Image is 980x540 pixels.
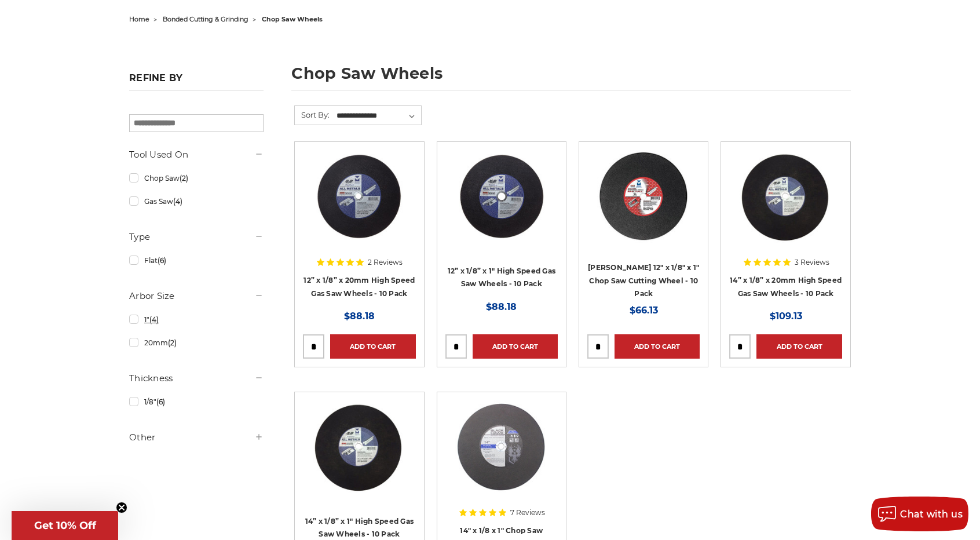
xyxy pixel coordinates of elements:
a: 12" x 1/8" (5/32") x 20mm Gas Powered Shop Saw Wheel [303,150,415,262]
h5: Tool Used On [129,148,264,162]
a: home [129,15,149,23]
span: chop saw wheels [262,15,323,23]
a: 12” x 1/8” x 20mm High Speed Gas Saw Wheels - 10 Pack [303,276,415,298]
a: Chop Saw [129,168,264,188]
span: $88.18 [486,301,517,312]
span: (6) [158,256,166,265]
a: Add to Cart [330,334,415,359]
span: 7 Reviews [510,509,545,516]
a: [PERSON_NAME] 12" x 1/8" x 1" Chop Saw Cutting Wheel - 10 Pack [588,263,699,298]
a: 14” x 1/8” x 1" High Speed Gas Saw Wheels - 10 Pack [305,517,414,539]
span: (2) [168,338,177,347]
a: 14” Gas-Powered Saw Cut-Off Wheel [729,150,842,262]
a: 1" [129,309,264,330]
span: 3 Reviews [795,259,829,266]
img: 14” x 1/8” x 1" Gas-Powered Portable Cut-Off Wheel [313,400,405,493]
h5: Refine by [129,72,264,90]
a: 12" x 1/8" (5/32") x 1" High Speed Portable Gas Saw Cut-Off Wheel [445,150,558,262]
a: Add to Cart [615,334,700,359]
select: Sort By: [335,107,421,125]
span: (4) [173,197,182,206]
span: (2) [180,174,188,183]
img: 12" x 1/8" (5/32") x 1" High Speed Portable Gas Saw Cut-Off Wheel [455,150,548,243]
label: Sort By: [295,106,330,123]
a: bonded cutting & grinding [163,15,248,23]
span: $88.18 [344,311,375,322]
a: 14” x 1/8” x 1" Gas-Powered Portable Cut-Off Wheel [303,400,415,513]
a: 20mm [129,333,264,353]
img: 12" x 1/8" (5/32") x 20mm Gas Powered Shop Saw Wheel [313,150,405,243]
h5: Type [129,230,264,244]
span: $66.13 [630,305,658,316]
a: 14” x 1/8” x 20mm High Speed Gas Saw Wheels - 10 Pack [730,276,842,298]
button: Chat with us [871,497,968,531]
a: 12” x 1/8” x 1" High Speed Gas Saw Wheels - 10 Pack [448,267,556,289]
a: Add to Cart [756,334,842,359]
h1: chop saw wheels [291,65,851,90]
img: 12" x 1/8" x 1" Stationary Chop Saw Blade [597,150,690,243]
img: 14 Inch Chop Saw Wheel [455,400,548,493]
img: 14” Gas-Powered Saw Cut-Off Wheel [740,150,832,243]
a: 12" x 1/8" x 1" Stationary Chop Saw Blade [587,150,700,262]
h5: Arbor Size [129,289,264,303]
div: Get 10% OffClose teaser [12,511,118,540]
h5: Thickness [129,371,264,385]
a: 14 Inch Chop Saw Wheel [445,400,558,513]
span: 2 Reviews [368,259,403,266]
span: (4) [149,315,159,324]
button: Close teaser [116,502,127,513]
a: Flat [129,250,264,271]
h5: Other [129,430,264,444]
a: 1/8" [129,392,264,412]
a: Add to Cart [473,334,558,359]
span: Get 10% Off [34,519,96,532]
span: Chat with us [900,509,963,520]
span: (6) [156,397,165,406]
span: $109.13 [770,311,802,322]
a: Gas Saw [129,191,264,211]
